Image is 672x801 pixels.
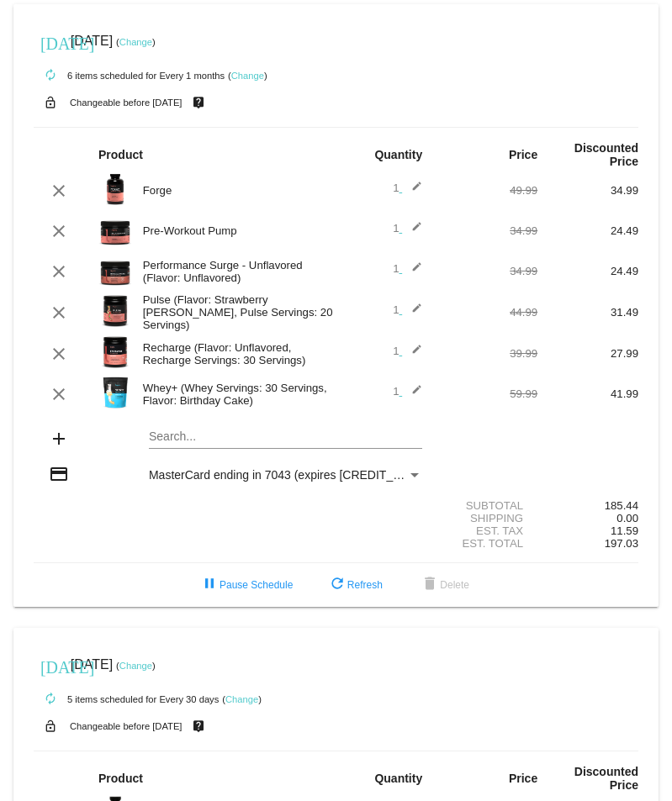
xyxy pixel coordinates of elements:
div: 49.99 [437,184,537,197]
img: Image-1-Carousel-Whey-2lb-Bday-Cake-no-badge-Transp.png [98,376,132,409]
div: 44.99 [437,306,537,319]
div: 34.99 [437,224,537,237]
strong: Quantity [374,148,422,161]
div: Subtotal [437,499,537,512]
small: ( ) [228,71,267,81]
strong: Price [509,772,537,785]
mat-icon: add [49,429,69,449]
mat-icon: clear [49,344,69,364]
input: Search... [149,430,422,444]
div: 34.99 [437,265,537,277]
div: Forge [135,184,336,197]
div: Recharge (Flavor: Unflavored, Recharge Servings: 30 Servings) [135,341,336,366]
mat-icon: lock_open [40,92,61,113]
mat-select: Payment Method [149,468,422,482]
mat-icon: [DATE] [40,32,61,52]
small: Changeable before [DATE] [70,97,183,108]
div: 39.99 [437,347,537,360]
mat-icon: pause [199,575,220,595]
div: 34.99 [537,184,638,197]
img: Image-1-Carousel-Recharge30S-Unflavored-Trasnp.png [98,335,132,369]
small: Changeable before [DATE] [70,721,183,731]
mat-icon: clear [49,303,69,323]
div: Shipping [437,512,537,524]
mat-icon: clear [49,261,69,282]
span: 1 [393,182,422,194]
button: Delete [406,570,483,600]
span: 1 [393,385,422,398]
div: Whey+ (Whey Servings: 30 Servings, Flavor: Birthday Cake) [135,382,336,407]
strong: Product [98,772,143,785]
mat-icon: edit [402,261,422,282]
span: 1 [393,222,422,235]
div: 185.44 [537,499,638,512]
a: Change [119,37,152,47]
mat-icon: edit [402,221,422,241]
span: 1 [393,303,422,316]
mat-icon: lock_open [40,715,61,737]
strong: Discounted Price [574,765,638,792]
a: Change [231,71,264,81]
div: 41.99 [537,387,638,400]
div: Pre-Workout Pump [135,224,336,237]
span: Delete [420,579,469,591]
span: 1 [393,345,422,357]
span: Refresh [327,579,383,591]
img: Image-1-Carousel-Performance-Surge-Transp.png [98,253,132,287]
strong: Quantity [374,772,422,785]
div: 59.99 [437,387,537,400]
mat-icon: edit [402,344,422,364]
img: Image-1-Carousel-Forge-ARN-1000x1000-1.png [98,172,132,206]
mat-icon: live_help [188,715,209,737]
img: Image-1-Carousel-Pulse-20S-Strw-Margarita-Transp.png [98,294,132,328]
span: MasterCard ending in 7043 (expires [CREDIT_CARD_DATA]) [149,468,470,482]
mat-icon: clear [49,384,69,404]
strong: Discounted Price [574,141,638,168]
small: ( ) [116,661,156,671]
a: Change [225,694,258,704]
div: Est. Tax [437,524,537,537]
mat-icon: edit [402,384,422,404]
button: Refresh [314,570,396,600]
strong: Price [509,148,537,161]
span: Pause Schedule [199,579,293,591]
a: Change [119,661,152,671]
div: Est. Total [437,537,537,550]
mat-icon: refresh [327,575,347,595]
img: Image-1-Carousel-Pre-Workout-Pump-1000x1000-Transp.png [98,213,132,246]
div: Performance Surge - Unflavored (Flavor: Unflavored) [135,259,336,284]
mat-icon: edit [402,303,422,323]
mat-icon: autorenew [40,66,61,86]
mat-icon: live_help [188,92,209,113]
div: 24.49 [537,265,638,277]
mat-icon: edit [402,181,422,201]
mat-icon: [DATE] [40,656,61,676]
mat-icon: delete [420,575,440,595]
span: 0.00 [616,512,638,524]
div: 31.49 [537,306,638,319]
div: 27.99 [537,347,638,360]
span: 197.03 [605,537,638,550]
small: 6 items scheduled for Every 1 months [34,71,225,81]
div: Pulse (Flavor: Strawberry [PERSON_NAME], Pulse Servings: 20 Servings) [135,293,336,331]
strong: Product [98,148,143,161]
small: ( ) [116,37,156,47]
mat-icon: autorenew [40,689,61,709]
div: 24.49 [537,224,638,237]
span: 11.59 [611,524,638,537]
small: ( ) [222,694,262,704]
mat-icon: clear [49,181,69,201]
span: 1 [393,262,422,275]
mat-icon: clear [49,221,69,241]
small: 5 items scheduled for Every 30 days [34,694,219,704]
button: Pause Schedule [186,570,306,600]
mat-icon: credit_card [49,464,69,484]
